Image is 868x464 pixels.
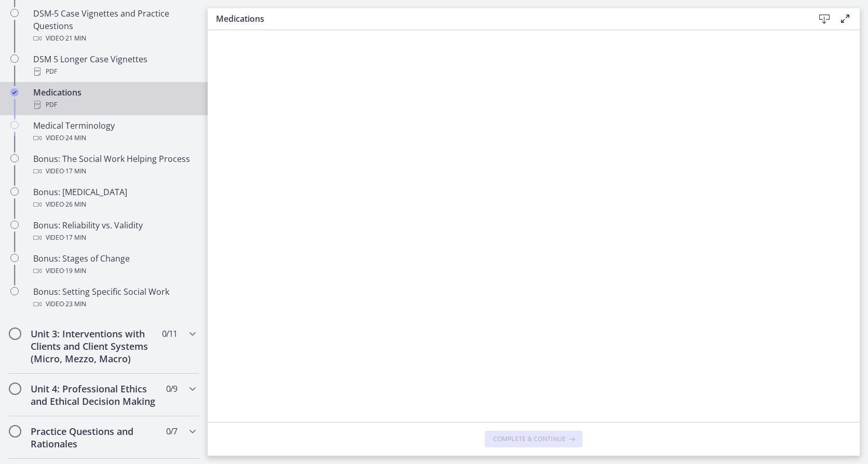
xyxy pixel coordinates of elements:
[64,32,86,45] span: · 21 min
[64,165,86,178] span: · 17 min
[33,86,195,111] div: Medications
[33,65,195,78] div: PDF
[33,231,195,244] div: Video
[33,219,195,244] div: Bonus: Reliability vs. Validity
[64,231,86,244] span: · 17 min
[33,165,195,178] div: Video
[33,153,195,178] div: Bonus: The Social Work Helping Process
[64,198,86,211] span: · 26 min
[166,425,177,438] span: 0 / 7
[33,119,195,144] div: Medical Terminology
[33,32,195,45] div: Video
[33,7,195,45] div: DSM-5 Case Vignettes and Practice Questions
[33,252,195,277] div: Bonus: Stages of Change
[31,327,157,365] h2: Unit 3: Interventions with Clients and Client Systems (Micro, Mezzo, Macro)
[493,435,566,443] span: Complete & continue
[33,99,195,111] div: PDF
[33,285,195,310] div: Bonus: Setting Specific Social Work
[10,88,19,97] i: Completed
[33,265,195,277] div: Video
[216,12,797,25] h3: Medications
[64,132,86,144] span: · 24 min
[31,383,157,407] h2: Unit 4: Professional Ethics and Ethical Decision Making
[31,425,157,450] h2: Practice Questions and Rationales
[64,265,86,277] span: · 19 min
[33,53,195,78] div: DSM 5 Longer Case Vignettes
[33,186,195,211] div: Bonus: [MEDICAL_DATA]
[162,327,177,340] span: 0 / 11
[64,298,86,310] span: · 23 min
[485,431,582,447] button: Complete & continue
[33,132,195,144] div: Video
[33,298,195,310] div: Video
[166,383,177,395] span: 0 / 9
[33,198,195,211] div: Video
